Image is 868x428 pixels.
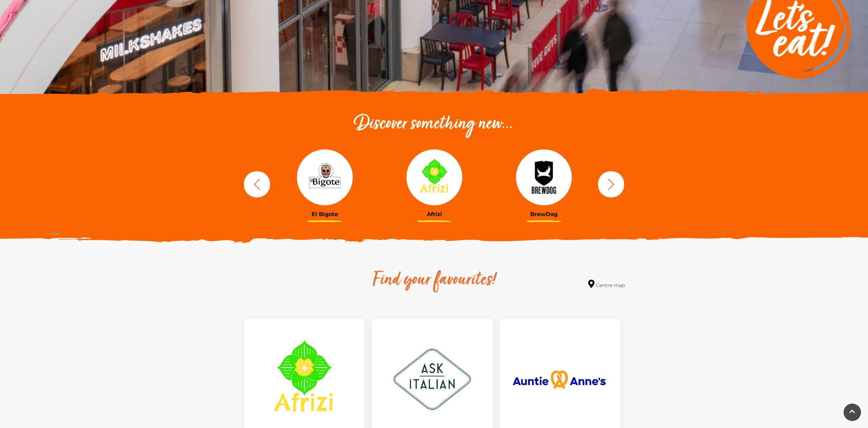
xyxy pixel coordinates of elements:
a: BrewDog [494,149,593,217]
h3: Afrizi [385,211,484,217]
a: Afrizi [385,149,484,217]
a: Centre map [588,280,625,289]
h3: BrewDog [494,211,593,217]
h2: Find your favourites! [307,269,561,292]
h2: Discover something new... [240,113,628,135]
a: El Bigote [275,149,374,217]
h3: El Bigote [275,211,374,217]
